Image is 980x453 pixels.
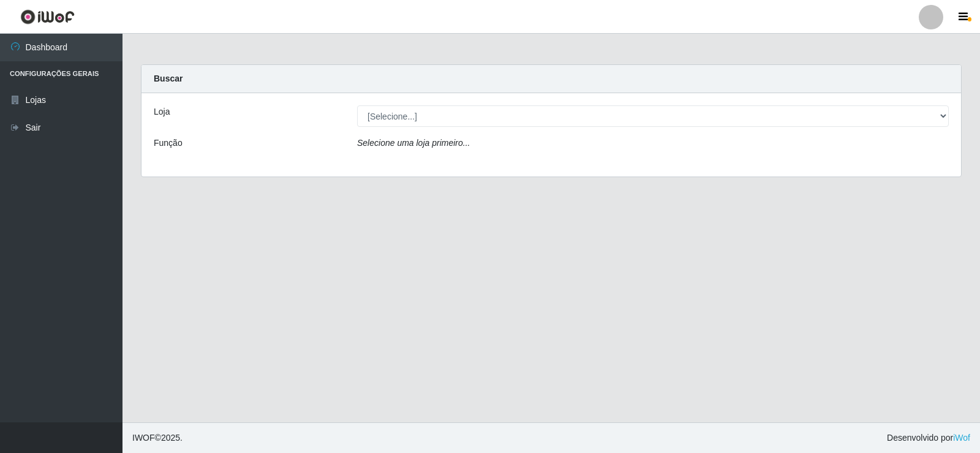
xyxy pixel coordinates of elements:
[154,105,170,118] label: Loja
[357,138,470,148] i: Selecione uma loja primeiro...
[132,433,155,443] span: IWOF
[20,9,75,25] img: CoreUI Logo
[953,433,970,443] a: iWof
[132,432,183,444] span: © 2025 .
[887,432,970,444] span: Desenvolvido por
[154,137,183,150] label: Função
[154,74,183,83] strong: Buscar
